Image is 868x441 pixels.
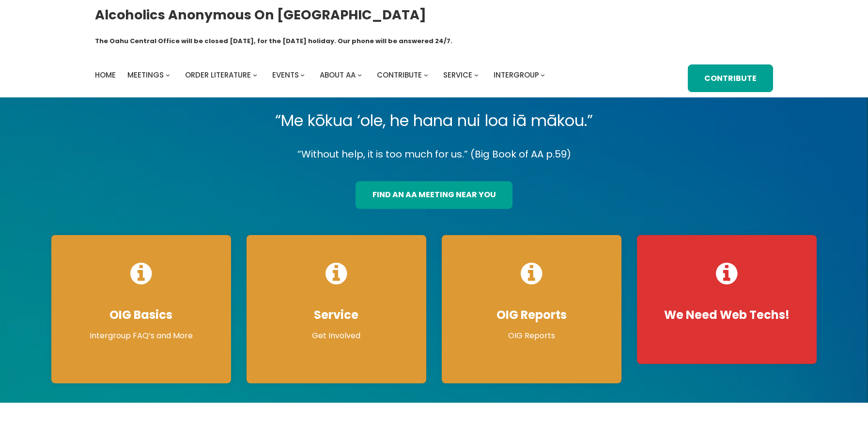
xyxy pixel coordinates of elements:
[95,68,548,82] nav: Intergroup
[95,68,116,82] a: Home
[127,70,164,80] span: Meetings
[443,70,472,80] span: Service
[474,73,479,77] button: Service submenu
[95,36,452,46] h1: The Oahu Central Office will be closed [DATE], for the [DATE] holiday. Our phone will be answered...
[256,330,417,342] p: Get Involved
[320,68,356,82] a: About AA
[256,308,417,322] h4: Service
[541,73,545,77] button: Intergroup submenu
[494,68,539,82] a: Intergroup
[377,68,422,82] a: Contribute
[357,73,362,77] button: About AA submenu
[451,308,612,322] h4: OIG Reports
[253,73,257,77] button: Order Literature submenu
[424,73,428,77] button: Contribute submenu
[61,308,221,322] h4: OIG Basics
[61,330,221,342] p: Intergroup FAQ’s and More
[272,70,299,80] span: Events
[377,70,422,80] span: Contribute
[451,330,612,342] p: OIG Reports
[688,64,773,92] a: Contribute
[272,68,299,82] a: Events
[443,68,472,82] a: Service
[300,73,305,77] button: Events submenu
[166,73,170,77] button: Meetings submenu
[356,181,512,209] a: find an aa meeting near you
[494,70,539,80] span: Intergroup
[44,107,825,134] p: “Me kōkua ‘ole, he hana nui loa iā mākou.”
[95,70,116,80] span: Home
[185,70,251,80] span: Order Literature
[320,70,356,80] span: About AA
[127,68,164,82] a: Meetings
[95,3,426,26] a: Alcoholics Anonymous on [GEOGRAPHIC_DATA]
[44,146,825,163] p: “Without help, it is too much for us.” (Big Book of AA p.59)
[647,308,807,322] h4: We Need Web Techs!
